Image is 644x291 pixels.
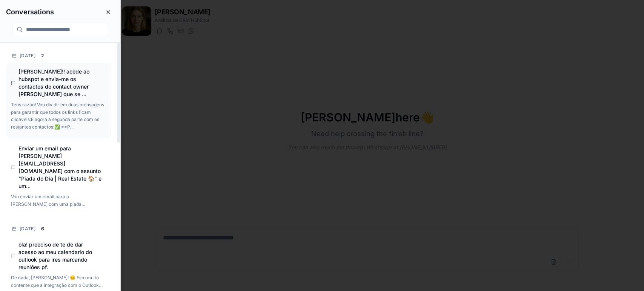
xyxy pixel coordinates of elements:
[6,222,111,236] div: [DATE]
[6,49,111,63] div: [DATE]
[18,68,102,98] h4: Ola Beatriz!! acede ao hubspot e envia-me os contactos do contact owner Manuel Perestrelo que se ...
[11,274,105,289] p: De nada, Matilde! 😊 Fico muito contente que a integração com o Outlook esteja a funcionar perfeit...
[11,165,15,170] div: Chat Interface
[6,63,111,138] div: [PERSON_NAME]!! acede ao hubspot e envia-me os contactos do contact owner [PERSON_NAME] que se .....
[102,6,114,18] button: Close conversations panel
[18,145,102,190] h4: Enviar um email para matilde@matchrealestate.pt com o assunto "Piada do Dia | Real Estate 🏠" e um...
[11,193,105,208] p: Vou enviar um email para a Matilde com uma piada engraçada sobre imobiliário! Deixa-me criar uma ...
[11,81,15,85] div: Chat Interface
[6,140,111,216] div: Enviar um email para [PERSON_NAME][EMAIL_ADDRESS][DOMAIN_NAME] com o assunto "Piada do Dia | Real...
[6,7,54,17] h3: Conversations
[11,101,105,130] p: Tens razão! Vou dividir em duas mensagens para garantir que todos os links ficam clicáveis:E agor...
[18,241,102,271] h4: ola! preeciso de te de dar acesso ao meu calendario do outlook para ires marcando reuniões pf.
[38,225,47,233] div: 6
[11,254,15,258] div: Chat Interface
[38,52,46,60] div: 2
